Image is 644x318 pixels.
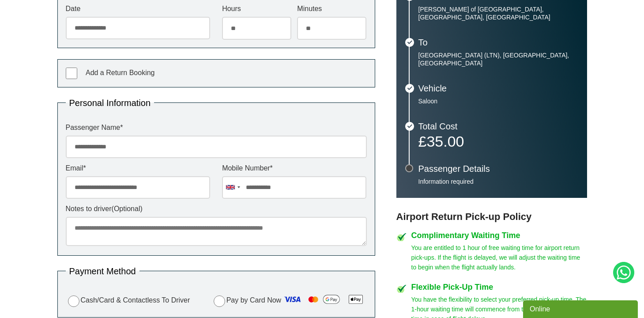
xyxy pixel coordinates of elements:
label: Hours [222,5,291,12]
label: Passenger Name [66,124,367,131]
p: You are entitled to 1 hour of free waiting time for airport return pick-ups. If the flight is del... [411,243,587,272]
p: Saloon [418,97,578,105]
label: Date [66,5,210,12]
span: 35.00 [426,133,464,150]
h3: Airport Return Pick-up Policy [396,211,587,223]
legend: Payment Method [66,267,139,276]
h3: Total Cost [418,122,578,131]
h3: To [418,38,578,47]
label: Cash/Card & Contactless To Driver [66,294,190,307]
h3: Vehicle [418,84,578,93]
h4: Flexible Pick-Up Time [411,283,587,291]
label: Notes to driver [66,205,367,212]
p: [PERSON_NAME] of [GEOGRAPHIC_DATA], [GEOGRAPHIC_DATA], [GEOGRAPHIC_DATA] [418,5,578,21]
h4: Complimentary Waiting Time [411,231,587,239]
h3: Passenger Details [418,164,578,173]
label: Pay by Card Now [211,292,367,309]
input: Cash/Card & Contactless To Driver [68,295,79,307]
label: Minutes [297,5,366,12]
iframe: chat widget [523,299,640,318]
label: Email [66,165,210,172]
input: Add a Return Booking [66,68,77,79]
p: £ [418,135,578,148]
span: (Optional) [112,205,143,212]
p: Information required [418,178,578,185]
div: United Kingdom: +44 [222,177,243,198]
legend: Personal Information [66,98,154,107]
span: Add a Return Booking [86,69,155,76]
input: Pay by Card Now [214,295,225,307]
label: Mobile Number [222,165,366,172]
p: [GEOGRAPHIC_DATA] (LTN), [GEOGRAPHIC_DATA], [GEOGRAPHIC_DATA] [418,51,578,67]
